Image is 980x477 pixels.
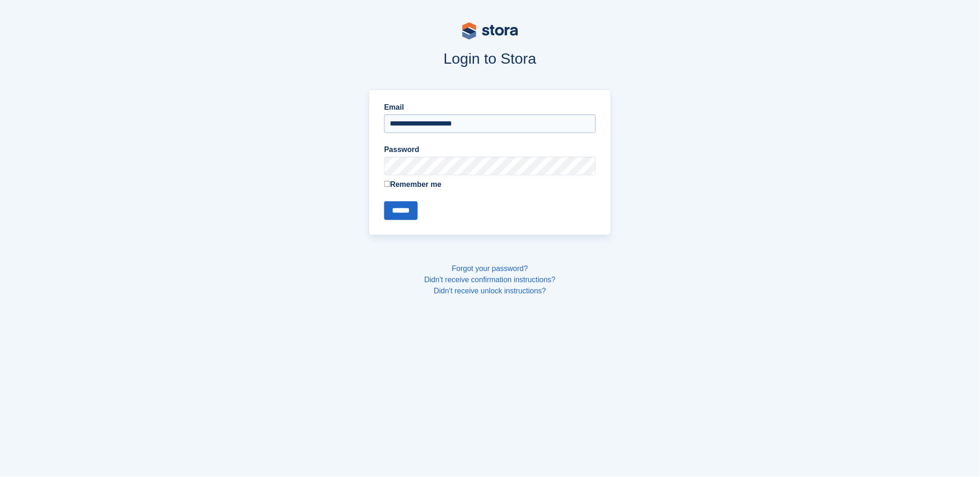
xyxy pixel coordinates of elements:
img: stora-logo-53a41332b3708ae10de48c4981b4e9114cc0af31d8433b30ea865607fb682f29.svg [462,22,518,40]
label: Remember me [384,179,596,190]
label: Email [384,102,596,113]
label: Password [384,144,596,155]
a: Didn't receive unlock instructions? [434,287,546,295]
h1: Login to Stora [192,50,789,67]
a: Didn't receive confirmation instructions? [424,276,555,284]
a: Forgot your password? [452,265,528,272]
input: Remember me [384,181,390,187]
